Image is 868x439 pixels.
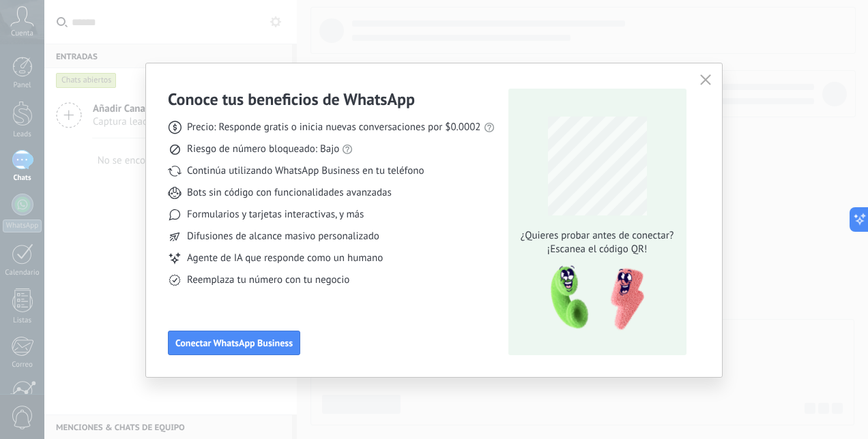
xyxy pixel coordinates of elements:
[187,164,424,178] span: Continúa utilizando WhatsApp Business en tu teléfono
[187,186,392,200] span: Bots sin código con funcionalidades avanzadas
[187,121,481,134] span: Precio: Responde gratis o inicia nuevas conversaciones por $0.0002
[539,262,647,335] img: qr-pic-1x.png
[187,252,383,265] span: Agente de IA que responde como un humano
[517,243,678,256] span: ¡Escanea el código QR!
[517,229,678,243] span: ¿Quieres probar antes de conectar?
[187,142,339,156] span: Riesgo de número bloqueado: Bajo
[168,89,415,110] h3: Conoce tus beneficios de WhatsApp
[187,273,349,287] span: Reemplaza tu número con tu negocio
[168,331,300,355] button: Conectar WhatsApp Business
[187,208,364,222] span: Formularios y tarjetas interactivas, y más
[187,230,379,243] span: Difusiones de alcance masivo personalizado
[175,338,293,348] span: Conectar WhatsApp Business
